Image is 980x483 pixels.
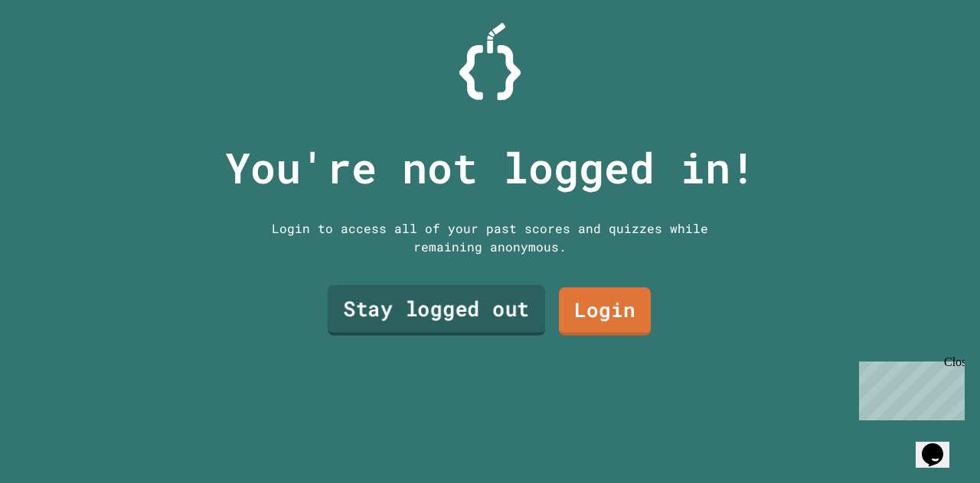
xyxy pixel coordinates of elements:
[559,287,651,336] a: Login
[916,422,965,468] iframe: chat widget
[328,285,545,336] a: Stay logged out
[853,355,965,420] iframe: chat widget
[6,6,106,97] div: Chat with us now!Close
[260,219,720,256] div: Login to access all of your past scores and quizzes while remaining anonymous.
[459,23,521,100] img: Logo.svg
[225,136,756,199] p: You're not logged in!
